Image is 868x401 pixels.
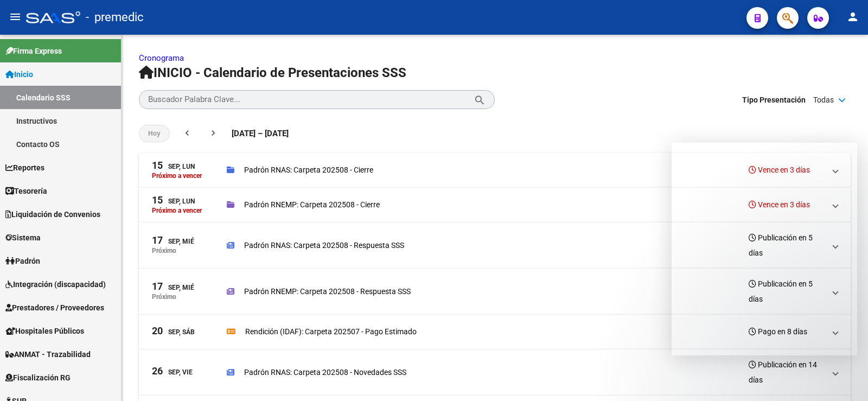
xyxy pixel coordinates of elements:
[152,366,193,378] div: Sep, Vie
[244,199,380,211] p: Padrón RNEMP: Carpeta 202508 - Cierre
[232,128,289,139] span: [DATE] – [DATE]
[139,53,184,63] a: Cronograma
[831,364,857,390] iframe: Intercom live chat
[139,269,851,315] mat-expansion-panel-header: 17Sep, MiéPróximoPadrón RNEMP: Carpeta 202508 - Respuesta SSSPublicación en 5 días
[152,326,163,336] span: 20
[5,372,71,384] span: Fiscalización RG
[244,164,373,176] p: Padrón RNAS: Carpeta 202508 - Cierre
[5,325,84,337] span: Hospitales Públicos
[5,208,100,220] span: Liquidación de Convenios
[5,348,91,360] span: ANMAT - Trazabilidad
[749,357,825,387] h3: Publicación en 14 días
[5,232,41,244] span: Sistema
[742,94,806,106] span: Tipo Presentación
[813,94,834,106] span: Todas
[208,128,219,138] mat-icon: chevron_right
[5,255,40,267] span: Padrón
[152,366,163,376] span: 26
[5,185,47,197] span: Tesorería
[152,282,194,293] div: Sep, Mié
[86,5,144,29] span: - premedic
[474,93,486,106] mat-icon: search
[182,128,193,138] mat-icon: chevron_left
[245,326,417,338] p: Rendición (IDAF): Carpeta 202507 - Pago Estimado
[244,285,411,297] p: Padrón RNEMP: Carpeta 202508 - Respuesta SSS
[244,239,404,251] p: Padrón RNAS: Carpeta 202508 - Respuesta SSS
[244,366,406,378] p: Padrón RNAS: Carpeta 202508 - Novedades SSS
[5,45,62,57] span: Firma Express
[152,235,163,245] span: 17
[5,162,44,174] span: Reportes
[846,10,859,23] mat-icon: person
[152,172,202,180] p: Próximo a vencer
[5,68,33,80] span: Inicio
[139,315,851,349] mat-expansion-panel-header: 20Sep, SábRendición (IDAF): Carpeta 202507 - Pago EstimadoPago en 8 días
[139,222,851,269] mat-expansion-panel-header: 17Sep, MiéPróximoPadrón RNAS: Carpeta 202508 - Respuesta SSSPublicación en 5 días
[9,10,22,23] mat-icon: menu
[139,349,851,396] mat-expansion-panel-header: 26Sep, ViePadrón RNAS: Carpeta 202508 - Novedades SSSPublicación en 14 días
[152,247,176,254] p: Próximo
[152,161,195,172] div: Sep, Lun
[152,207,202,214] p: Próximo a vencer
[152,195,195,207] div: Sep, Lun
[152,195,163,205] span: 15
[139,65,406,80] span: INICIO - Calendario de Presentaciones SSS
[672,143,857,355] iframe: Intercom live chat mensaje
[5,278,106,290] span: Integración (discapacidad)
[139,188,851,222] mat-expansion-panel-header: 15Sep, LunPróximo a vencerPadrón RNEMP: Carpeta 202508 - CierreVence en 3 días
[5,302,104,314] span: Prestadores / Proveedores
[152,235,194,247] div: Sep, Mié
[139,153,851,188] mat-expansion-panel-header: 15Sep, LunPróximo a vencerPadrón RNAS: Carpeta 202508 - CierreVence en 3 días
[152,161,163,170] span: 15
[152,282,163,291] span: 17
[152,326,195,338] div: Sep, Sáb
[139,125,170,142] button: Hoy
[152,293,176,301] p: Próximo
